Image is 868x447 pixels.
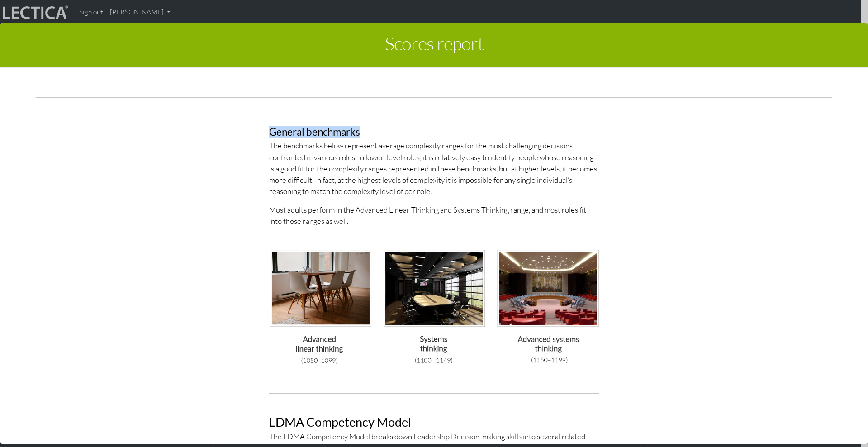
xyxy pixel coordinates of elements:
img: General benchmarks with three zones—Advanced Linear Thinking, Systems Thinking, and Advanced Syst... [269,249,599,364]
h3: General benchmarks [269,127,599,138]
p: Most adults perform in the Advanced Linear Thinking and Systems Thinking range, and most roles fi... [269,204,599,227]
h1: Scores report [7,30,861,61]
p: The benchmarks below represent average complexity ranges for the most challenging decisions confr... [269,140,599,197]
h2: LDMA Competency Model [269,415,599,429]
